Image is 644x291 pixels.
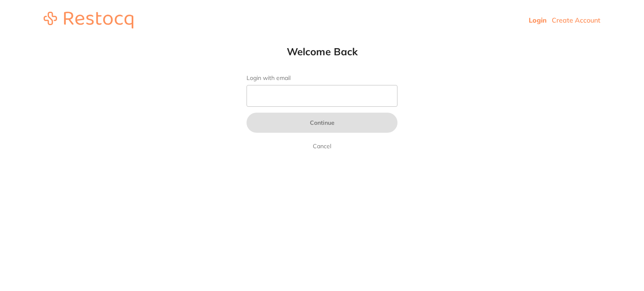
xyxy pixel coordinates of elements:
a: Login [529,16,547,24]
label: Login with email [247,75,397,82]
a: Cancel [311,141,333,151]
button: Continue [247,113,397,133]
a: Create Account [552,16,600,24]
img: restocq_logo.svg [44,12,133,28]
